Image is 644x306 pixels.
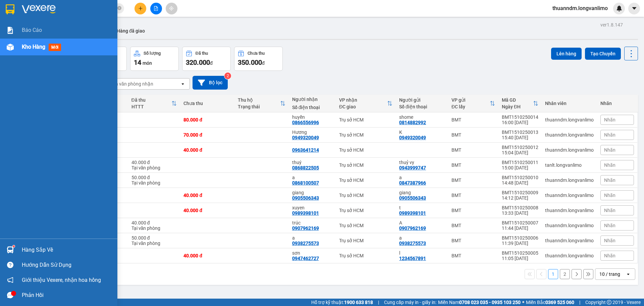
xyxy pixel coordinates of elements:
[292,235,332,241] div: a
[560,269,570,279] button: 2
[604,162,615,168] span: Nhãn
[451,238,495,243] div: BMT
[399,165,426,170] div: 0943999747
[631,5,637,11] span: caret-down
[138,6,143,11] span: plus
[238,97,280,103] div: Thu hộ
[193,76,228,90] button: Bộ lọc
[292,120,319,125] div: 0866556996
[502,195,538,201] div: 14:12 [DATE]
[292,210,319,216] div: 0989398101
[399,220,445,225] div: A
[7,246,14,253] img: warehouse-icon
[150,3,162,14] button: file-add
[545,117,594,122] div: thuanndm.longvanlimo
[6,4,14,14] img: logo-vxr
[183,208,231,213] div: 40.000 đ
[548,269,558,279] button: 1
[604,193,615,198] span: Nhãn
[134,58,141,66] span: 14
[502,150,538,155] div: 15:04 [DATE]
[545,177,594,183] div: thuanndm.longvanlimo
[502,235,538,241] div: BMT1510250006
[604,117,615,122] span: Nhãn
[502,114,538,120] div: BMT1510250014
[292,250,332,256] div: sơn
[262,60,265,66] span: đ
[339,147,392,153] div: Trụ sở HCM
[545,193,594,198] div: thuanndm.longvanlimo
[545,162,594,168] div: tanlt.longvanlimo
[604,147,615,153] span: Nhãn
[545,208,594,213] div: thuanndm.longvanlimo
[166,3,177,14] button: aim
[292,190,332,195] div: giang
[451,253,495,258] div: BMT
[502,160,538,165] div: BMT1510250011
[186,58,210,66] span: 320.000
[111,23,150,39] button: Hàng đã giao
[451,162,495,168] div: BMT
[522,301,524,304] span: ⚪️
[399,114,445,120] div: shome
[48,6,64,13] span: Nhận:
[196,51,208,56] div: Đã thu
[183,132,231,138] div: 70.000 đ
[502,135,538,140] div: 15:40 [DATE]
[292,225,319,231] div: 0907962169
[292,130,332,135] div: Hương
[502,210,538,216] div: 13:33 [DATE]
[143,60,152,66] span: món
[339,104,387,109] div: ĐC giao
[7,27,14,34] img: solution-icon
[399,190,445,195] div: giang
[545,253,594,258] div: thuanndm.longvanlimo
[399,130,445,135] div: K
[292,165,319,170] div: 0868822505
[292,220,332,225] div: trúc
[599,271,620,277] div: 10 / trang
[131,235,177,241] div: 50.000 đ
[451,208,495,213] div: BMT
[378,299,379,306] span: |
[339,193,392,198] div: Trụ sở HCM
[292,256,319,261] div: 0947462727
[131,241,177,246] div: Tại văn phòng
[22,276,101,284] span: Giới thiệu Vexere, nhận hoa hồng
[183,117,231,122] div: 80.000 đ
[502,256,538,261] div: 11:05 [DATE]
[498,95,542,112] th: Toggle SortBy
[545,223,594,228] div: thuanndm.longvanlimo
[451,97,490,103] div: VP gửi
[234,47,283,71] button: Chưa thu350.000đ
[502,241,538,246] div: 11:39 [DATE]
[502,97,533,103] div: Mã GD
[579,299,580,306] span: |
[183,147,231,153] div: 40.000 đ
[399,250,445,256] div: l
[344,300,373,305] strong: 1900 633 818
[600,101,634,106] div: Nhãn
[526,299,574,306] span: Miền Bắc
[502,104,533,109] div: Ngày ĐH
[399,120,426,125] div: 0814882992
[339,162,392,168] div: Trụ sở HCM
[22,44,45,50] span: Kho hàng
[292,241,319,246] div: 0938275573
[182,47,231,71] button: Đã thu320.000đ
[451,147,495,153] div: BMT
[399,104,445,109] div: Số điện thoại
[22,290,112,300] div: Phản hồi
[384,299,436,306] span: Cung cấp máy in - giấy in:
[131,180,177,186] div: Tại văn phòng
[7,44,14,51] img: warehouse-icon
[502,165,538,170] div: 15:00 [DATE]
[451,104,490,109] div: ĐC lấy
[604,223,615,228] span: Nhãn
[48,22,95,31] div: 0963641214
[399,241,426,246] div: 0938275573
[131,175,177,180] div: 50.000 đ
[53,48,62,57] span: SL
[607,300,611,305] span: copyright
[7,292,13,298] span: message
